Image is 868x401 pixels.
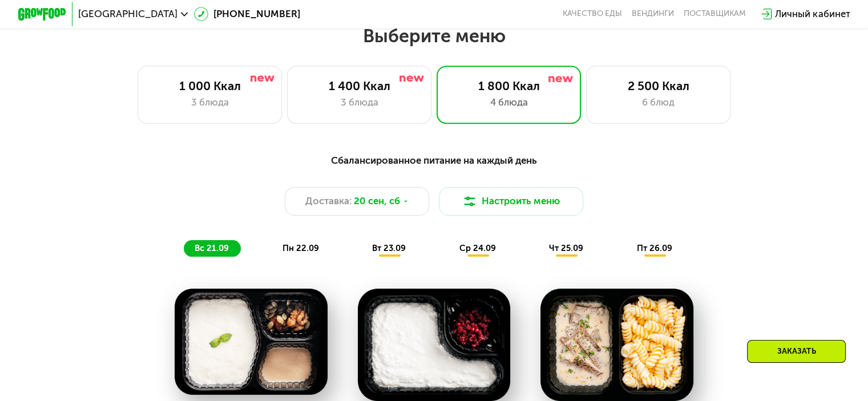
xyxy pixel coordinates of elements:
[305,194,352,208] span: Доставка:
[563,9,622,19] a: Качество еды
[775,7,850,21] div: Личный кабинет
[599,79,718,93] div: 2 500 Ккал
[195,243,229,253] span: вс 21.09
[194,7,300,21] a: [PHONE_NUMBER]
[300,95,419,110] div: 3 блюда
[372,243,406,253] span: вт 23.09
[354,194,400,208] span: 20 сен, сб
[684,9,746,19] div: поставщикам
[549,243,583,253] span: чт 25.09
[637,243,672,253] span: пт 26.09
[78,9,177,19] span: [GEOGRAPHIC_DATA]
[282,243,319,253] span: пн 22.09
[39,25,830,47] h2: Выберите меню
[747,340,846,363] div: Заказать
[632,9,674,19] a: Вендинги
[449,79,568,93] div: 1 800 Ккал
[449,95,568,110] div: 4 блюда
[439,187,584,216] button: Настроить меню
[459,243,496,253] span: ср 24.09
[599,95,718,110] div: 6 блюд
[150,79,269,93] div: 1 000 Ккал
[300,79,419,93] div: 1 400 Ккал
[150,95,269,110] div: 3 блюда
[77,153,791,168] div: Сбалансированное питание на каждый день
